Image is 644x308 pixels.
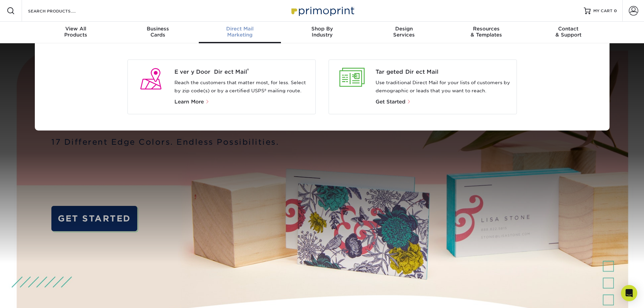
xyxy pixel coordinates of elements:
a: Every Door Direct Mail® [174,68,310,76]
span: Design [363,26,445,32]
span: MY CART [593,8,613,14]
span: 0 [614,8,617,13]
span: Get Started [376,99,405,105]
span: Contact [527,26,610,32]
a: Get Started [376,99,411,104]
div: Services [363,26,445,38]
img: Primoprint [288,3,356,18]
div: Cards [117,26,199,38]
a: Contact& Support [527,22,610,43]
a: Shop ByIndustry [281,22,363,43]
div: Industry [281,26,363,38]
input: SEARCH PRODUCTS..... [27,7,93,15]
sup: ® [247,68,249,73]
div: & Templates [445,26,527,38]
span: Resources [445,26,527,32]
span: Business [117,26,199,32]
p: Reach the customers that matter most, for less. Select by zip code(s) or by a certified USPS® mai... [174,79,310,95]
a: Direct MailMarketing [199,22,281,43]
a: DesignServices [363,22,445,43]
span: Learn More [174,99,204,105]
div: & Support [527,26,610,38]
a: Resources& Templates [445,22,527,43]
div: Open Intercom Messenger [621,285,637,301]
span: Shop By [281,26,363,32]
span: View All [35,26,117,32]
a: Targeted Direct Mail [376,68,511,76]
div: Marketing [199,26,281,38]
span: Every Door Direct Mail [174,68,310,76]
a: Learn More [174,99,212,104]
p: Use traditional Direct Mail for your lists of customers by demographic or leads that you want to ... [376,79,511,95]
span: Direct Mail [199,26,281,32]
div: Products [35,26,117,38]
a: BusinessCards [117,22,199,43]
a: View AllProducts [35,22,117,43]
